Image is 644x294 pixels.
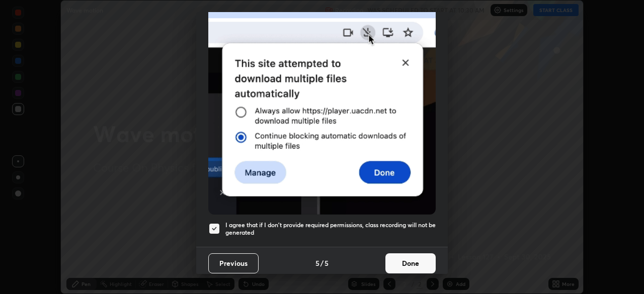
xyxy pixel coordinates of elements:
h4: 5 [315,258,319,268]
button: Previous [208,253,259,273]
button: Done [385,253,436,273]
h5: I agree that if I don't provide required permissions, class recording will not be generated [225,221,436,237]
h4: / [320,258,324,268]
h4: 5 [325,258,329,268]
